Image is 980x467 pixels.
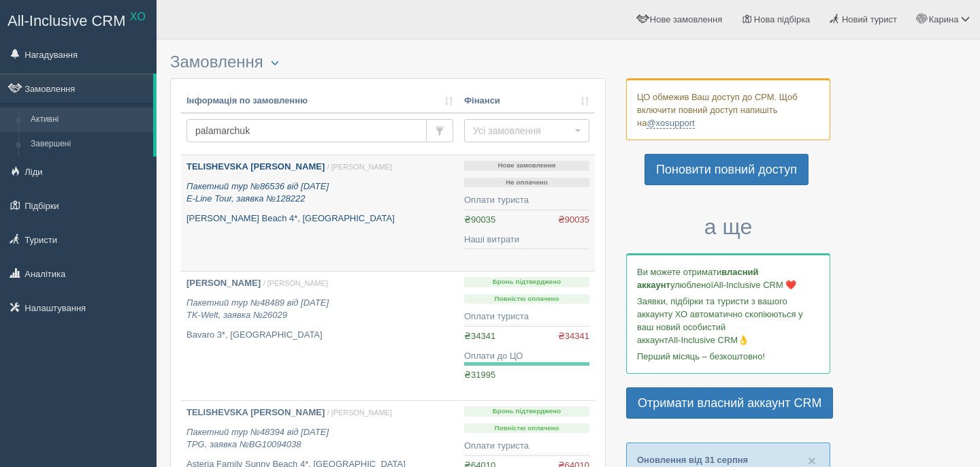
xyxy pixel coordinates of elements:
[464,95,589,108] a: Фінанси
[7,12,126,29] span: All-Inclusive CRM
[464,233,589,246] div: Наші витрати
[130,11,146,22] sup: XO
[464,161,589,171] p: Нове замовлення
[464,277,589,287] p: Бронь підтверджено
[186,119,427,142] input: Пошук за номером замовлення, ПІБ або паспортом туриста
[186,407,325,417] b: TELISHEVSKA [PERSON_NAME]
[626,215,830,239] h3: а ще
[754,14,811,25] span: Нова підбірка
[24,108,153,132] a: Активні
[186,427,329,450] i: Пакетний тур №48394 від [DATE] TPG, заявка №BG10094038
[929,14,959,25] span: Карина
[464,370,495,380] span: ₴31995
[650,14,722,25] span: Нове замовлення
[637,350,819,363] p: Перший місяць – безкоштовно!
[170,53,606,71] h3: Замовлення
[647,118,694,129] a: @xosupport
[464,119,589,142] button: Усі замовлення
[842,14,897,25] span: Новий турист
[464,214,495,225] span: ₴90035
[713,280,796,290] span: All-Inclusive CRM ❤️
[186,161,325,172] b: TELISHEVSKA [PERSON_NAME]
[626,78,830,140] div: ЦО обмежив Ваш доступ до СРМ. Щоб включити повний доступ напишіть на
[558,330,589,343] span: ₴34341
[327,408,392,417] span: / [PERSON_NAME]
[464,350,589,363] div: Оплати до ЦО
[464,440,589,453] div: Оплати туриста
[1,1,156,38] a: All-Inclusive CRM XO
[637,295,819,347] p: Заявки, підбірки та туристи з вашого аккаунту ХО автоматично скопіюються у ваш новий особистий ак...
[464,331,495,341] span: ₴34341
[637,265,819,291] p: Ви можете отримати улюбленої
[626,387,833,419] a: Отримати власний аккаунт CRM
[181,155,459,271] a: TELISHEVSKA [PERSON_NAME] / [PERSON_NAME] Пакетний тур №86536 від [DATE]E-Line Tour, заявка №1282...
[464,406,589,417] p: Бронь підтверджено
[186,329,453,342] p: Bavaro 3*, [GEOGRAPHIC_DATA]
[186,181,329,204] i: Пакетний тур №86536 від [DATE] E-Line Tour, заявка №128222
[637,267,759,290] b: власний аккаунт
[464,423,589,434] p: Повністю оплачено
[558,214,589,227] span: ₴90035
[464,294,589,304] p: Повністю оплачено
[473,124,572,138] span: Усі замовлення
[181,272,459,400] a: [PERSON_NAME] / [PERSON_NAME] Пакетний тур №48489 від [DATE]TK-Welt, заявка №26029 Bavaro 3*, [GE...
[186,212,453,225] p: [PERSON_NAME] Beach 4*, [GEOGRAPHIC_DATA]
[668,335,749,345] span: All-Inclusive CRM👌
[186,95,453,108] a: Інформація по замовленню
[464,194,589,207] div: Оплати туриста
[464,178,589,188] p: Не оплачено
[327,163,392,171] span: / [PERSON_NAME]
[186,297,329,321] i: Пакетний тур №48489 від [DATE] TK-Welt, заявка №26029
[24,132,153,157] a: Завершені
[186,278,261,288] b: [PERSON_NAME]
[644,154,808,185] a: Поновити повний доступ
[637,455,748,465] a: Оновлення від 31 серпня
[464,310,589,323] div: Оплати туриста
[263,279,328,287] span: / [PERSON_NAME]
